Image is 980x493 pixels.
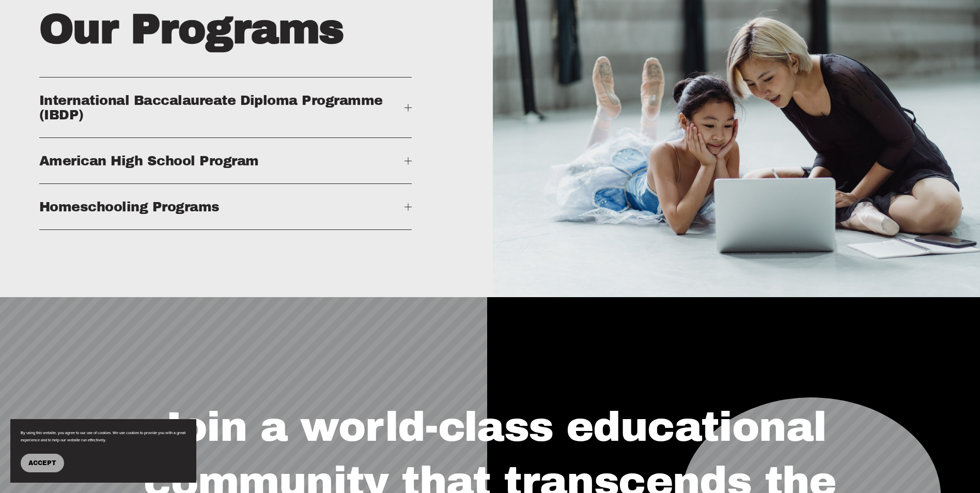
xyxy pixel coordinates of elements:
button: Accept [21,454,64,472]
button: Homeschooling Programs [39,184,412,229]
span: Homeschooling Programs [39,199,405,214]
strong: Our Programs [39,7,344,52]
button: American High School Program [39,138,412,183]
p: By using this website, you agree to our use of cookies. We use cookies to provide you with a grea... [21,429,186,443]
span: International Baccalaureate Diploma Programme (IBDP) [39,93,405,122]
span: American High School Program [39,153,405,168]
section: Cookie banner [10,419,196,483]
button: International Baccalaureate Diploma Programme (IBDP) [39,78,412,137]
span: Accept [28,459,56,467]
